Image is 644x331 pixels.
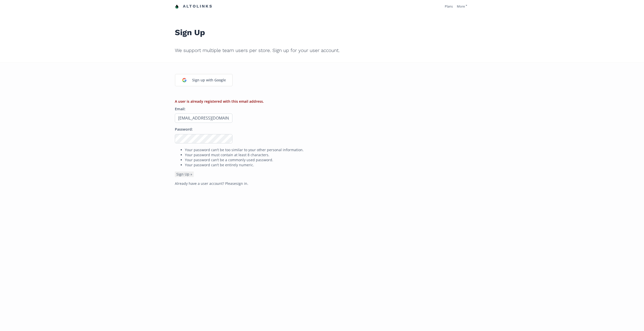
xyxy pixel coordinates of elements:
label: Password: [175,127,193,132]
li: Your password can’t be entirely numeric. [185,162,469,168]
li: Your password can’t be too similar to your other personal information. [185,147,469,152]
a: Sign up with Google [175,74,233,86]
a: Plans [445,4,453,9]
label: Email: [175,106,185,112]
button: Sign Up » [175,172,194,177]
img: google_login_logo_184.png [179,75,190,85]
input: Email address [175,114,232,123]
h1: Sign Up [175,17,469,40]
li: Your password must contain at least 8 characters. [185,152,469,157]
h2: We support multiple team users per store. Sign up for your user account. [175,44,469,57]
li: Your password can’t be a commonly used password. [185,157,469,162]
div: Sign up with Google [190,75,228,85]
p: Already have a user account? Please . [175,181,469,186]
a: sign in [236,181,247,186]
a: More [457,4,467,9]
li: A user is already registered with this email address. [175,99,469,104]
img: favicon-32x32.png [175,5,179,9]
a: Altolinks [175,2,213,11]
